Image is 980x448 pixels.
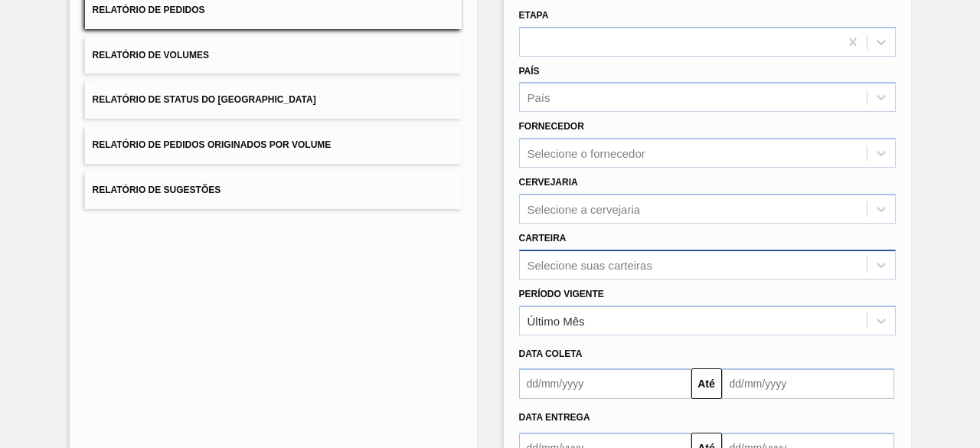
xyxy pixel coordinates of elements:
[528,314,585,327] div: Último Mês
[528,147,645,160] div: Selecione o fornecedor
[85,81,462,119] button: Relatório de Status do [GEOGRAPHIC_DATA]
[722,368,894,399] input: dd/mm/yyyy
[93,94,316,105] span: Relatório de Status do [GEOGRAPHIC_DATA]
[519,177,578,188] label: Cervejaria
[93,139,332,150] span: Relatório de Pedidos Originados por Volume
[93,50,209,60] span: Relatório de Volumes
[85,172,462,209] button: Relatório de Sugestões
[528,91,550,104] div: País
[691,368,722,399] button: Até
[519,289,604,299] label: Período Vigente
[528,202,641,215] div: Selecione a cervejaria
[528,258,652,271] div: Selecione suas carteiras
[519,368,691,399] input: dd/mm/yyyy
[519,10,549,21] label: Etapa
[93,185,221,195] span: Relatório de Sugestões
[519,66,540,77] label: País
[93,5,205,15] span: Relatório de Pedidos
[519,121,584,132] label: Fornecedor
[85,37,462,74] button: Relatório de Volumes
[519,233,567,244] label: Carteira
[519,412,590,423] span: Data entrega
[85,126,462,164] button: Relatório de Pedidos Originados por Volume
[519,348,583,359] span: Data coleta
